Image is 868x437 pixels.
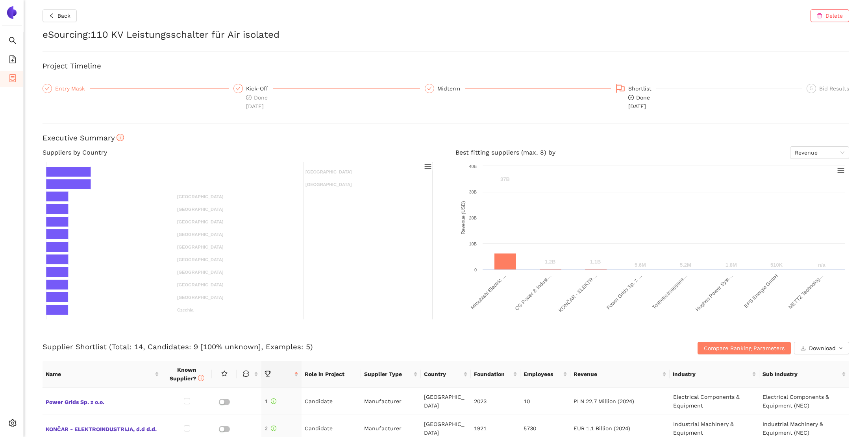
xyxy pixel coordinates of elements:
text: 1.2B [545,259,555,265]
text: [GEOGRAPHIC_DATA] [177,282,224,287]
text: EPS Energie GmbH [743,273,779,309]
span: trophy [265,371,271,377]
span: file-add [9,53,17,68]
span: flag [616,84,625,93]
td: [GEOGRAPHIC_DATA] [421,388,470,415]
span: info-circle [198,375,204,381]
span: 2 [265,425,276,431]
text: Mitsubishi Electric … [469,273,507,311]
text: METTZ Technolog… [787,273,824,310]
th: this column is sortable [237,361,261,388]
span: message [243,371,249,377]
img: Logo [6,6,18,19]
text: 510K [770,262,783,268]
span: Back [57,11,70,20]
span: check-circle [246,95,252,100]
span: KONČAR - ELEKTROINDUSTRIJA, d.d d.d. [46,423,159,433]
th: this column's title is Foundation,this column is sortable [471,361,520,388]
div: Shortlist [628,84,656,93]
h3: Supplier Shortlist (Total: 14, Candidates: 9 [100% unknown], Examples: 5) [43,342,580,352]
text: n/a [818,262,826,268]
span: 1 [265,398,276,404]
td: Manufacturer [361,388,421,415]
text: 1.8M [725,262,737,268]
text: 5.2M [680,262,691,268]
text: Hughes Power Syst… [694,273,734,313]
th: this column's title is Name,this column is sortable [43,361,162,388]
span: delete [817,13,822,19]
span: check [45,86,50,91]
span: info-circle [271,398,276,404]
span: container [9,72,17,87]
span: check [427,86,432,91]
th: this column's title is Country,this column is sortable [421,361,470,388]
text: Revenue (USD) [460,201,466,234]
text: Czechia [177,308,194,312]
text: 30B [469,190,477,194]
span: Known Supplier? [170,367,204,382]
span: check [236,86,241,91]
span: Compare Ranking Parameters [704,344,785,352]
span: search [9,34,17,50]
span: download [800,345,806,352]
th: this column's title is Supplier Type,this column is sortable [361,361,421,388]
th: this column's title is Revenue,this column is sortable [570,361,670,388]
div: Midterm [437,84,465,93]
td: 10 [520,388,570,415]
span: left [49,13,54,19]
text: [GEOGRAPHIC_DATA] [177,194,224,199]
span: Done [DATE] [628,94,650,109]
span: setting [9,417,17,432]
span: EUR 1.1 Billion (2024) [574,425,630,431]
span: Country [424,370,461,378]
text: 1.1B [590,259,601,265]
span: Supplier Type [364,370,412,378]
text: CG Power & Indust… [514,273,552,312]
span: Employees [524,370,561,378]
text: KONČAR - ELEKTR… [557,273,598,313]
span: Delete [825,11,843,20]
text: [GEOGRAPHIC_DATA] [305,170,352,174]
span: Revenue [795,147,844,159]
button: Compare Ranking Parameters [698,342,791,354]
text: [GEOGRAPHIC_DATA] [177,232,224,237]
text: [GEOGRAPHIC_DATA] [177,219,224,224]
div: Entry Mask [43,84,229,93]
h4: Suppliers by Country [43,146,437,159]
text: [GEOGRAPHIC_DATA] [177,270,224,275]
span: Sub Industry [763,370,840,378]
span: info-circle [271,426,276,431]
button: deleteDelete [811,9,849,22]
span: Power Grids Sp. z o.o. [46,396,159,406]
text: Power Grids Sp. z … [605,273,643,311]
span: PLN 22.7 Million (2024) [574,398,634,404]
td: Electrical Components & Equipment (NEC) [759,388,849,415]
text: 40B [469,164,477,169]
button: downloadDownloaddown [794,342,849,354]
span: down [839,346,843,351]
text: 10B [469,242,477,246]
span: info-circle [117,134,124,141]
div: Shortlistcheck-circleDone[DATE] [616,84,802,111]
div: Entry Mask [55,84,90,93]
text: 20B [469,216,477,220]
td: Candidate [302,388,361,415]
th: this column's title is Employees,this column is sortable [520,361,570,388]
h3: Executive Summary [43,133,849,143]
h4: Best fitting suppliers (max. 8) by [455,146,849,159]
text: 5.6M [635,262,646,268]
h3: Project Timeline [43,61,849,71]
text: [GEOGRAPHIC_DATA] [177,245,224,249]
th: Role in Project [302,361,361,388]
span: Revenue [574,370,661,378]
td: 2023 [471,388,520,415]
text: [GEOGRAPHIC_DATA] [177,257,224,262]
text: 37B [500,176,510,182]
div: Kick-Off [246,84,273,93]
span: star [221,371,228,377]
text: 0 [474,267,476,272]
span: Bid Results [819,85,849,92]
span: Industry [673,370,750,378]
text: [GEOGRAPHIC_DATA] [305,182,352,187]
h2: eSourcing : 110 KV Leistungsschalter für Air isolated [43,28,849,42]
